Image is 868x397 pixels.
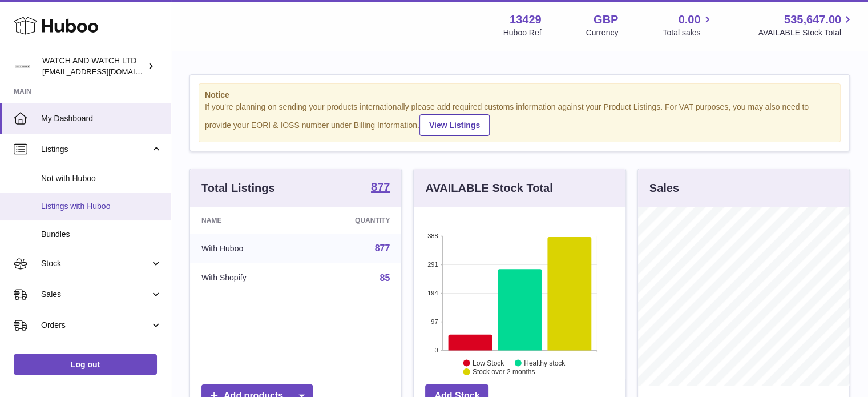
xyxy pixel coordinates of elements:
a: View Listings [419,114,490,136]
a: Log out [14,354,157,375]
text: Stock over 2 months [473,368,535,376]
strong: Notice [205,90,834,101]
span: Listings with Huboo [41,201,162,212]
a: 0.00 Total sales [663,12,713,38]
div: Huboo Ref [503,27,542,38]
img: internalAdmin-13429@internal.huboo.com [14,58,31,75]
text: 0 [435,347,438,354]
span: Not with Huboo [41,173,162,184]
td: With Shopify [190,263,304,293]
span: [EMAIL_ADDRESS][DOMAIN_NAME] [42,67,168,76]
a: 877 [371,181,390,195]
span: My Dashboard [41,113,162,124]
div: WATCH AND WATCH LTD [42,55,145,77]
span: Orders [41,320,150,331]
strong: GBP [594,12,618,27]
td: With Huboo [190,234,304,263]
span: Usage [41,351,162,362]
span: Listings [41,144,150,155]
div: If you're planning on sending your products internationally please add required customs informati... [205,102,834,136]
span: AVAILABLE Stock Total [758,27,854,38]
th: Quantity [304,207,402,234]
a: 877 [375,243,390,253]
span: 0.00 [679,12,701,27]
strong: 877 [371,181,390,193]
text: 194 [427,290,438,296]
div: Currency [586,27,619,38]
span: Sales [41,289,150,300]
span: Bundles [41,229,162,240]
text: 291 [427,261,438,268]
span: 535,647.00 [784,12,841,27]
h3: Total Listings [201,181,275,196]
text: Healthy stock [524,359,566,367]
a: 85 [380,273,390,283]
h3: AVAILABLE Stock Total [425,181,552,196]
th: Name [190,207,304,234]
text: Low Stock [473,359,504,367]
span: Stock [41,258,150,269]
strong: 13429 [510,12,542,27]
a: 535,647.00 AVAILABLE Stock Total [758,12,854,38]
text: 388 [427,232,438,239]
text: 97 [431,318,438,325]
span: Total sales [663,27,713,38]
h3: Sales [649,181,679,196]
